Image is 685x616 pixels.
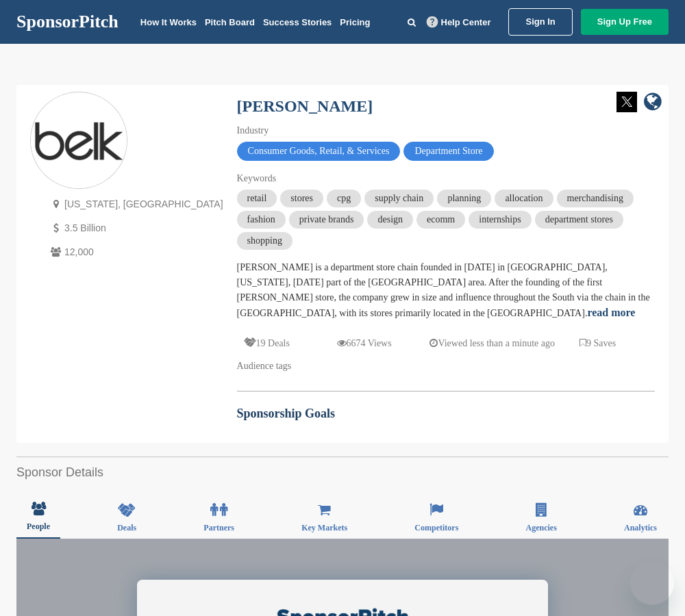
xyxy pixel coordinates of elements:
[580,335,616,352] p: 9 Saves
[237,211,286,229] span: fashion
[117,524,136,532] span: Deals
[237,97,373,115] a: [PERSON_NAME]
[289,211,364,229] span: private brands
[16,463,669,482] h2: Sponsor Details
[557,190,634,207] span: merchandising
[525,524,556,532] span: Agencies
[616,92,637,112] img: Twitter white
[237,190,277,207] span: retail
[364,190,434,207] span: supply chain
[205,17,255,27] a: Pitch Board
[624,524,657,532] span: Analytics
[203,524,234,532] span: Partners
[469,211,531,229] span: internships
[644,92,662,114] a: company link
[237,171,655,186] div: Keywords
[31,93,127,189] img: Sponsorpitch & Belk
[244,335,290,352] p: 19 Deals
[429,335,555,352] p: Viewed less than a minute ago
[337,335,392,352] p: 6674 Views
[340,17,370,27] a: Pricing
[47,196,223,213] p: [US_STATE], [GEOGRAPHIC_DATA]
[263,17,332,27] a: Success Stories
[47,244,223,261] p: 12,000
[301,524,347,532] span: Key Markets
[280,190,323,207] span: stores
[403,142,493,161] span: Department Store
[237,359,655,374] div: Audience tags
[495,190,553,207] span: allocation
[237,123,655,138] div: Industry
[140,17,197,27] a: How It Works
[424,14,494,30] a: Help Center
[414,524,458,532] span: Competitors
[327,190,361,207] span: cpg
[535,211,623,229] span: department stores
[367,211,413,229] span: design
[16,13,119,31] a: SponsorPitch
[237,232,292,250] span: shopping
[437,190,491,207] span: planning
[587,307,635,318] a: read more
[581,9,669,35] a: Sign Up Free
[237,142,401,161] span: Consumer Goods, Retail, & Services
[47,220,223,237] p: 3.5 Billion
[237,405,655,423] h2: Sponsorship Goals
[416,211,465,229] span: ecomm
[27,522,50,530] span: People
[630,561,674,605] iframe: Button to launch messaging window
[508,8,572,36] a: Sign In
[237,260,655,321] div: [PERSON_NAME] is a department store chain founded in [DATE] in [GEOGRAPHIC_DATA], [US_STATE], [DA...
